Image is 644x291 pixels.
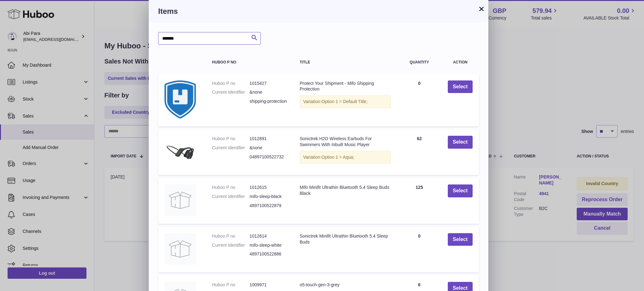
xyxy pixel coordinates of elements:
[212,136,249,142] dt: Huboo P no
[397,74,441,126] td: 0
[250,145,287,151] dd: &none
[158,6,479,16] h3: Items
[448,80,473,93] button: Select
[250,203,287,209] dd: 4897100522879
[250,89,287,95] dd: &none
[397,54,441,71] th: Quantity
[212,80,249,86] dt: Huboo P no
[164,184,196,216] img: Mifo Minifit Ultrathin Bluetooth 5.4 Sleep Buds Black
[250,194,287,200] dd: mifo-sleep-black
[250,251,287,257] dd: 4897100522886
[300,282,391,288] div: o5-touch-gen-3-grey
[164,80,196,118] img: Protect Your Shipment - Mifo Shipping Protection
[397,129,441,175] td: 62
[250,98,287,104] dd: shipping-protection
[212,194,249,200] dt: Current Identifier
[250,154,287,160] dd: 04897100522732
[441,54,479,71] th: Action
[448,233,473,246] button: Select
[300,233,391,245] div: Sonictrek Minifit Ultrathin Bluetooth 5.4 Sleep Buds
[321,99,368,104] span: Option 1 = Default Title;
[300,136,391,148] div: Sonictrek H2O Wireless Earbuds For Swimmers With Inbuilt Music Player
[300,184,391,196] div: Mifo Minifit Ultrathin Bluetooth 5.4 Sleep Buds Black
[164,233,196,265] img: Sonictrek Minifit Ultrathin Bluetooth 5.4 Sleep Buds
[250,136,287,142] dd: 1012891
[448,136,473,149] button: Select
[212,282,249,288] dt: Huboo P no
[321,155,354,160] span: Option 1 = Aqua;
[212,242,249,248] dt: Current Identifier
[250,233,287,239] dd: 1012614
[448,184,473,197] button: Select
[250,80,287,86] dd: 1015427
[212,184,249,190] dt: Huboo P no
[397,178,441,224] td: 125
[300,95,391,108] div: Variation:
[206,54,293,71] th: Huboo P no
[250,242,287,248] dd: mifo-sleep-white
[250,282,287,288] dd: 1009971
[164,136,196,167] img: Sonictrek H2O Wireless Earbuds For Swimmers With Inbuilt Music Player
[212,145,249,151] dt: Current Identifier
[250,184,287,190] dd: 1012615
[212,89,249,95] dt: Current Identifier
[293,54,397,71] th: Title
[397,227,441,272] td: 0
[300,80,391,92] div: Protect Your Shipment - Mifo Shipping Protection
[212,233,249,239] dt: Huboo P no
[478,5,485,13] button: ×
[300,151,391,164] div: Variation:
